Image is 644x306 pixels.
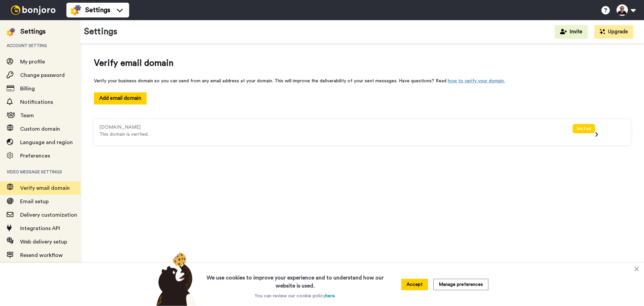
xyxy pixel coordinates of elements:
[20,73,65,78] span: Change password
[7,28,15,36] img: settings-colored.svg
[20,199,49,204] span: Email setup
[20,239,67,245] span: Web delivery setup
[20,113,34,118] span: Team
[70,5,81,15] img: settings-colored.svg
[85,5,110,15] span: Settings
[20,226,60,231] span: Integrations API
[20,153,50,159] span: Preferences
[401,279,428,290] button: Accept
[20,140,73,145] span: Language and region
[94,78,631,84] div: Verify your business domain so you can send from any email address at your domain. This will impr...
[20,86,35,91] span: Billing
[84,27,117,37] h1: Settings
[94,92,147,104] button: Add email domain
[94,57,631,70] span: Verify email domain
[20,99,53,105] span: Notifications
[433,279,488,290] button: Manage preferences
[325,294,335,298] a: here
[20,253,63,258] span: Resend workflow
[255,293,336,299] p: You can review our cookie policy .
[150,252,200,306] img: bear-with-cookie.png
[200,270,390,290] h3: We use cookies to improve your experience and to understand how our website is used.
[20,27,46,36] div: Settings
[594,25,633,39] button: Upgrade
[20,126,60,132] span: Custom domain
[573,124,595,133] div: Verified
[99,131,573,138] p: This domain is verified.
[448,79,505,83] a: how to verify your domain.
[99,124,625,130] a: [DOMAIN_NAME]This domain is verified.Verified
[20,185,70,191] span: Verify email domain
[20,212,77,218] span: Delivery customization
[20,59,45,64] span: My profile
[99,124,573,131] div: [DOMAIN_NAME]
[555,25,588,39] button: Invite
[8,5,58,15] img: bj-logo-header-white.svg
